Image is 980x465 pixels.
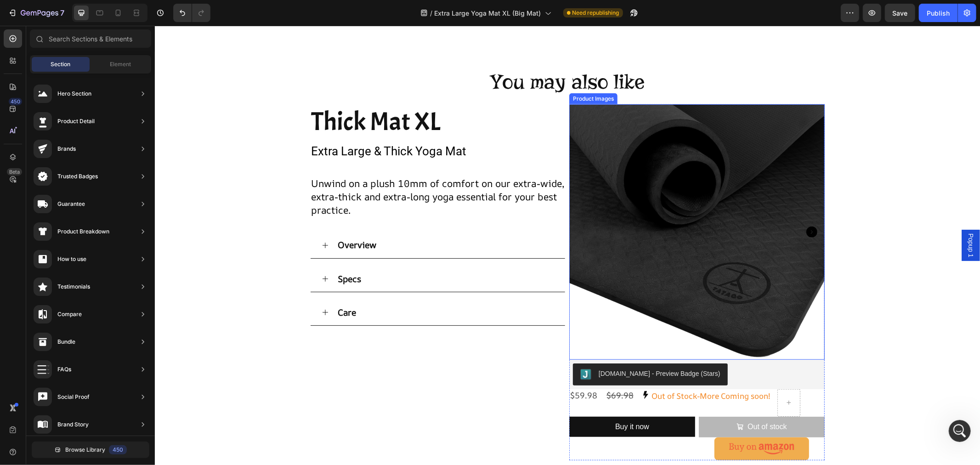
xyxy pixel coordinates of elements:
[58,301,66,308] button: Start recording
[7,168,22,176] div: Beta
[45,5,72,11] h1: Sinclair
[156,119,312,132] span: Extra Large & Thick Yoga Mat
[183,281,201,293] strong: Care
[544,391,670,412] button: Out of stock
[919,4,957,22] button: Publish
[927,8,950,18] div: Publish
[144,4,161,21] button: Home
[155,26,980,465] iframe: To enrich screen reader interactions, please activate Accessibility in Grammarly extension settings
[57,420,89,429] div: Brand Story
[44,301,51,308] button: Upload attachment
[57,310,82,319] div: Compare
[29,301,36,308] button: Gif picker
[4,4,68,22] button: 7
[57,199,85,209] div: Guarantee
[109,445,127,454] div: 450
[414,79,670,334] a: The Thick Mat XL
[57,117,95,126] div: Product Detail
[15,129,143,138] div: To adjust this, you can either:
[14,301,22,308] button: Emoji picker
[414,363,443,376] div: $59.98
[8,282,176,297] textarea: Message…
[9,98,22,105] div: 450
[60,7,64,18] p: 7
[57,337,75,346] div: Bundle
[30,29,151,48] input: Search Sections & Elements
[7,34,176,334] div: Sinclair says…
[183,245,206,261] p: Specs
[173,4,210,22] div: Undo/Redo
[497,363,615,378] p: Out of Stock-More Coming soon!
[22,149,143,166] li: Add padding or margin to the row or text, or
[893,9,908,17] span: Save
[32,442,149,458] button: Browse Library450
[155,79,411,114] h2: Thick Mat XL
[57,144,76,153] div: Brands
[161,4,178,20] div: Close
[57,392,90,402] div: Social Proof
[425,343,436,354] img: Judgeme.png
[183,213,221,225] strong: Overview
[444,343,566,353] div: [DOMAIN_NAME] - Preview Badge (Stars)
[110,60,131,68] span: Element
[26,5,41,20] img: Profile image for Sinclair
[418,338,573,360] button: Judge.me - Preview Badge (Stars)
[57,172,98,181] div: Trusted Badges
[949,420,971,442] iframe: To enrich screen reader interactions, please activate Accessibility in Grammarly extension settings
[51,60,71,68] span: Section
[158,297,172,312] button: Send a message…
[15,40,143,85] div: Just to clarify, when you place text inside a row, it automatically takes up the full width of th...
[414,391,540,411] button: Buy it now
[811,208,821,232] span: Popup 1
[334,42,491,71] h2: You may also like
[57,227,109,236] div: Product Breakdown
[65,446,105,454] span: Browse Library
[57,89,91,98] div: Hero Section
[416,69,461,77] div: Product Images
[22,169,143,186] li: Align the text according to your needs.
[435,8,541,18] span: Extra Large Yoga Mat XL (Big Mat)
[22,138,143,147] li: Change the row width,
[885,4,915,22] button: Save
[7,34,151,333] div: Just to clarify, when you place text inside a row, it automatically takes up the full width of th...
[593,395,632,408] div: Out of stock
[6,4,23,21] button: go back
[45,11,85,21] p: Active 2h ago
[431,8,433,18] span: /
[572,9,619,17] span: Need republishing
[460,395,494,408] div: Buy it now
[57,365,71,374] div: FAQs
[651,201,663,212] button: Carousel Next Arrow
[156,151,410,191] span: Unwind on a plush 10mm of comfort on our extra-wide, extra-thick and extra-long yoga essential fo...
[57,255,86,264] div: How to use
[57,282,90,291] div: Testimonials
[451,363,480,376] div: $69.98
